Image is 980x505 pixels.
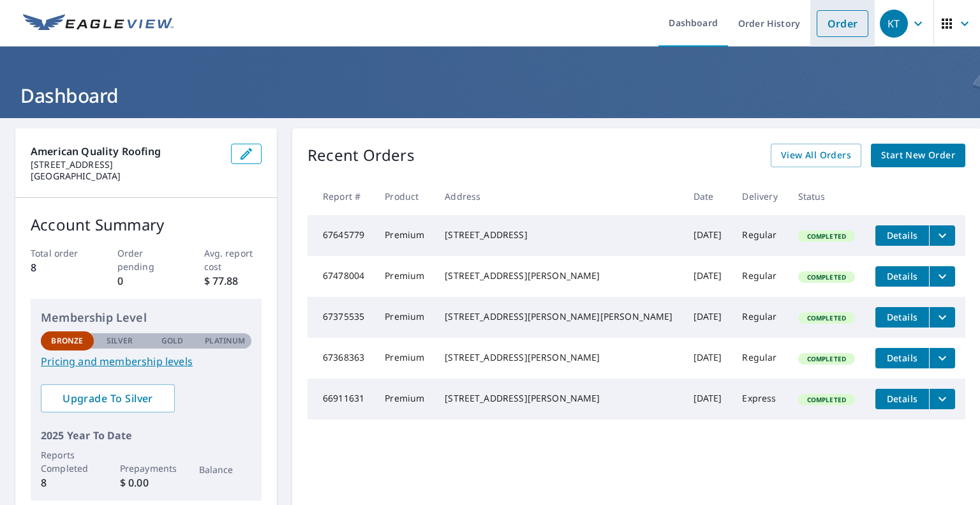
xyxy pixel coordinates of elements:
[31,246,89,260] p: Total order
[883,311,921,323] span: Details
[781,147,851,163] span: View All Orders
[308,177,375,215] th: Report #
[120,475,173,490] p: $ 0.00
[204,246,262,273] p: Avg. report cost
[308,256,375,297] td: 67478004
[51,335,83,347] p: Bronze
[199,463,252,476] p: Balance
[799,395,854,404] span: Completed
[41,428,251,443] p: 2025 Year To Date
[799,354,854,363] span: Completed
[683,338,732,379] td: [DATE]
[120,462,173,475] p: Prepayments
[799,232,854,241] span: Completed
[732,379,787,419] td: Express
[41,475,94,490] p: 8
[204,273,262,289] p: $ 77.88
[445,310,672,323] div: [STREET_ADDRESS][PERSON_NAME][PERSON_NAME]
[15,82,965,109] h1: Dashboard
[871,144,965,167] a: Start New Order
[41,384,175,412] a: Upgrade To Silver
[875,307,929,328] button: detailsBtn-67375535
[445,351,672,364] div: [STREET_ADDRESS][PERSON_NAME]
[308,297,375,338] td: 67375535
[929,348,955,368] button: filesDropdownBtn-67368363
[434,177,683,215] th: Address
[732,215,787,256] td: Regular
[875,225,929,246] button: detailsBtn-67645779
[23,14,174,33] img: EV Logo
[41,309,251,326] p: Membership Level
[445,229,672,241] div: [STREET_ADDRESS]
[41,448,94,475] p: Reports Completed
[51,391,165,405] span: Upgrade To Silver
[929,389,955,409] button: filesDropdownBtn-66911631
[683,177,732,215] th: Date
[107,335,133,347] p: Silver
[929,225,955,246] button: filesDropdownBtn-67645779
[788,177,865,215] th: Status
[31,144,221,159] p: American Quality Roofing
[31,170,221,182] p: [GEOGRAPHIC_DATA]
[883,229,921,241] span: Details
[732,297,787,338] td: Regular
[875,348,929,368] button: detailsBtn-67368363
[881,147,955,163] span: Start New Order
[308,338,375,379] td: 67368363
[375,215,434,256] td: Premium
[880,10,908,38] div: KT
[375,379,434,419] td: Premium
[929,307,955,328] button: filesDropdownBtn-67375535
[375,256,434,297] td: Premium
[31,260,89,275] p: 8
[799,313,854,322] span: Completed
[929,266,955,287] button: filesDropdownBtn-67478004
[445,392,672,405] div: [STREET_ADDRESS][PERSON_NAME]
[205,335,245,347] p: Platinum
[883,270,921,282] span: Details
[732,177,787,215] th: Delivery
[875,389,929,409] button: detailsBtn-66911631
[875,266,929,287] button: detailsBtn-67478004
[732,256,787,297] td: Regular
[683,379,732,419] td: [DATE]
[732,338,787,379] td: Regular
[41,354,251,369] a: Pricing and membership levels
[117,246,175,273] p: Order pending
[31,213,262,236] p: Account Summary
[683,215,732,256] td: [DATE]
[375,297,434,338] td: Premium
[117,273,175,289] p: 0
[817,10,868,37] a: Order
[883,393,921,405] span: Details
[308,379,375,419] td: 66911631
[683,297,732,338] td: [DATE]
[375,177,434,215] th: Product
[308,215,375,256] td: 67645779
[883,352,921,364] span: Details
[31,159,221,170] p: [STREET_ADDRESS]
[683,256,732,297] td: [DATE]
[445,269,672,282] div: [STREET_ADDRESS][PERSON_NAME]
[161,335,183,347] p: Gold
[799,273,854,282] span: Completed
[375,338,434,379] td: Premium
[771,144,861,167] a: View All Orders
[308,144,415,167] p: Recent Orders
